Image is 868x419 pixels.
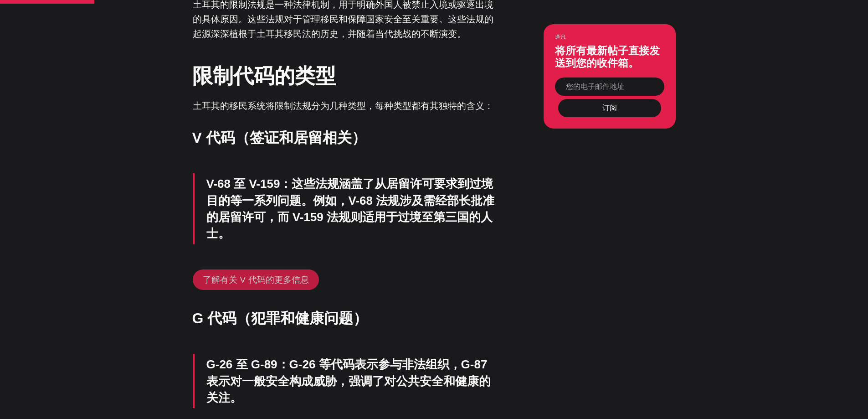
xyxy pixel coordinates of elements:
a: 了解有关 V 代码的更多信息 [193,269,319,290]
font: G 代码（犯罪和健康问题） [192,310,368,326]
font: 订阅 [602,104,617,112]
font: 将所有最新帖子直接发送到您的收件箱。 [555,45,660,69]
font: ：G-26 等代码表示参与非法组织，G-87 表示对一般安全构成威胁，强调了对公共安全和健康的关注。 [206,357,491,404]
font: 限制代码的类型 [192,64,336,88]
font: 通讯 [555,34,566,40]
input: 您的电子邮件地址 [555,78,664,96]
font: 了解有关 V 代码的更多信息 [203,275,308,285]
font: ：这些法规涵盖了从居留许可要求到过境目的等一系列问题。例如，V-68 法规涉及需经部长批准的居留许可，而 V-159 法规则适用于过境至第三国的人士。 [206,177,495,240]
button: 订阅 [558,99,661,117]
font: 土耳其的移民系统将限制法规分为几种类型，每种类型都有其独特的含义： [193,101,493,111]
font: V-68 至 V-159 [206,177,280,191]
font: G-26 至 G-89 [206,357,277,371]
font: V 代码（签证和居留相关） [192,129,366,146]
